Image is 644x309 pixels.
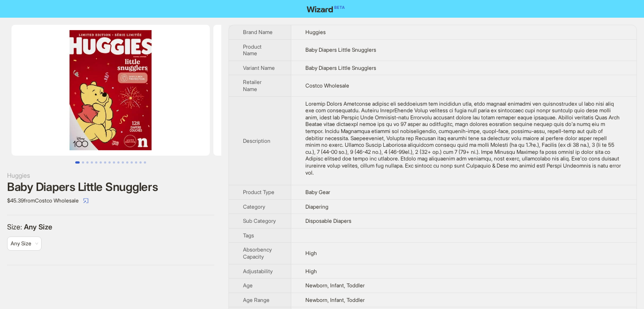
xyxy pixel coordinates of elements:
span: Baby Diapers Little Snugglers [305,65,376,71]
div: $45.39 from Costco Wholesale [7,194,214,208]
span: Product Name [243,43,262,57]
span: Newborn, Infant, Toddler [305,297,365,303]
span: select [83,198,89,203]
button: Go to slide 14 [135,161,137,164]
span: Brand Name [243,29,273,35]
img: Baby Diapers Little Snugglers Baby Diapers Little Snugglers image 2 [213,25,412,156]
span: Baby Diapers Little Snugglers [305,46,376,53]
button: Go to slide 5 [95,161,97,164]
span: Product Type [243,189,274,195]
span: Costco Wholesale [305,82,349,89]
span: Huggies [305,29,326,35]
button: Go to slide 15 [139,161,142,164]
button: Go to slide 10 [117,161,120,164]
span: available [11,237,38,250]
button: Go to slide 6 [100,161,102,164]
span: Newborn, Infant, Toddler [305,282,365,289]
button: Go to slide 1 [75,161,80,164]
span: Disposable Diapers [305,217,351,224]
span: Category [243,203,265,210]
button: Go to slide 9 [113,161,115,164]
span: Baby Gear [305,189,330,195]
span: Retailer Name [243,79,262,92]
span: Diapering [305,203,328,210]
div: Baby Diapers Little Snugglers [7,180,214,194]
button: Go to slide 13 [131,161,133,164]
span: Age [243,282,253,289]
span: Absorbency Capacity [243,246,272,260]
span: Any Size [11,240,31,247]
img: Baby Diapers Little Snugglers Baby Diapers Little Snugglers image 1 [12,25,210,156]
span: Description [243,137,270,144]
button: Go to slide 16 [144,161,146,164]
button: Go to slide 4 [91,161,93,164]
span: High [305,268,317,275]
span: Any Size [24,222,52,231]
button: Go to slide 8 [108,161,111,164]
span: Size : [7,222,24,231]
div: Huggies Little Snugglers nappies are formulated for sensitive skin, with premium softness and bre... [305,100,622,176]
button: Go to slide 7 [104,161,106,164]
button: Go to slide 2 [82,161,84,164]
span: Variant Name [243,65,275,71]
span: Sub Category [243,217,276,224]
button: Go to slide 3 [86,161,89,164]
button: Go to slide 12 [126,161,128,164]
span: Tags [243,232,254,239]
button: Go to slide 11 [122,161,124,164]
div: Huggies [7,171,214,180]
span: Adjustability [243,268,273,275]
span: Age Range [243,297,270,303]
span: High [305,250,317,256]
